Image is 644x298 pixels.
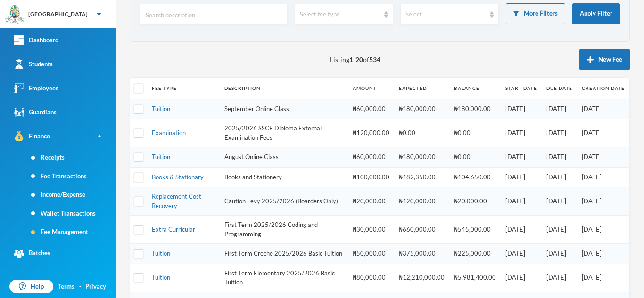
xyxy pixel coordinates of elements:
[394,78,449,99] th: Expected
[394,167,449,187] td: ₦182,350.00
[152,129,186,137] a: Examination
[348,244,394,264] td: ₦50,000.00
[449,264,501,292] td: ₦5,981,400.00
[220,244,348,264] td: First Term Creche 2025/2026 Basic Tuition
[542,78,577,99] th: Due Date
[348,167,394,187] td: ₦100,000.00
[220,78,348,99] th: Description
[14,249,50,258] div: Batches
[501,264,542,292] td: [DATE]
[85,282,106,291] a: Privacy
[394,119,449,147] td: ₦0.00
[577,99,629,119] td: [DATE]
[33,204,116,223] a: Wallet Transactions
[300,10,380,19] div: Select fee type
[147,78,220,99] th: Fee Type
[330,55,380,64] span: Listing - of
[152,226,195,233] a: Extra Curricular
[542,216,577,244] td: [DATE]
[220,216,348,244] td: First Term 2025/2026 Coding and Programming
[14,35,58,45] div: Dashboard
[449,167,501,187] td: ₦104,650.00
[579,49,630,70] button: New Fee
[220,167,348,187] td: Books and Stationery
[348,99,394,119] td: ₦60,000.00
[220,99,348,119] td: September Online Class
[501,99,542,119] td: [DATE]
[577,216,629,244] td: [DATE]
[394,99,449,119] td: ₦180,000.00
[152,173,204,181] a: Books & Stationary
[542,119,577,147] td: [DATE]
[577,78,629,99] th: Creation Date
[572,3,620,24] button: Apply Filter
[542,99,577,119] td: [DATE]
[542,244,577,264] td: [DATE]
[577,264,629,292] td: [DATE]
[348,187,394,216] td: ₦20,000.00
[577,244,629,264] td: [DATE]
[449,99,501,119] td: ₦180,000.00
[501,147,542,168] td: [DATE]
[501,216,542,244] td: [DATE]
[394,187,449,216] td: ₦120,000.00
[501,78,542,99] th: Start Date
[14,107,57,117] div: Guardians
[394,264,449,292] td: ₦12,210,000.00
[501,167,542,187] td: [DATE]
[152,153,170,161] a: Tuition
[349,56,353,64] b: 1
[220,264,348,292] td: First Term Elementary 2025/2026 Basic Tuition
[501,244,542,264] td: [DATE]
[348,216,394,244] td: ₦30,000.00
[33,167,116,186] a: Fee Transactions
[152,250,170,257] a: Tuition
[152,274,170,281] a: Tuition
[542,187,577,216] td: [DATE]
[501,119,542,147] td: [DATE]
[348,264,394,292] td: ₦80,000.00
[506,3,565,24] button: More Filters
[79,282,81,291] div: ·
[449,78,501,99] th: Balance
[33,148,116,167] a: Receipts
[220,187,348,216] td: Caution Levy 2025/2026 (Boarders Only)
[394,147,449,168] td: ₦180,000.00
[542,147,577,168] td: [DATE]
[220,147,348,168] td: August Online Class
[355,56,363,64] b: 20
[9,280,53,294] a: Help
[501,187,542,216] td: [DATE]
[14,59,53,69] div: Students
[14,131,50,141] div: Finance
[33,185,116,204] a: Income/Expense
[152,105,170,113] a: Tuition
[449,187,501,216] td: ₦20,000.00
[152,193,201,209] a: Replacement Cost Recovery
[449,244,501,264] td: ₦225,000.00
[28,10,88,18] div: [GEOGRAPHIC_DATA]
[394,244,449,264] td: ₦375,000.00
[542,264,577,292] td: [DATE]
[58,282,74,291] a: Terms
[449,216,501,244] td: ₦545,000.00
[220,119,348,147] td: 2025/2026 SSCE Diploma External Examination Fees
[577,119,629,147] td: [DATE]
[348,78,394,99] th: Amount
[449,147,501,168] td: ₦0.00
[405,10,485,19] div: Select
[577,187,629,216] td: [DATE]
[348,119,394,147] td: ₦120,000.00
[5,5,24,24] img: logo
[449,119,501,147] td: ₦0.00
[577,167,629,187] td: [DATE]
[348,147,394,168] td: ₦60,000.00
[369,56,380,64] b: 534
[394,216,449,244] td: ₦660,000.00
[542,167,577,187] td: [DATE]
[577,147,629,168] td: [DATE]
[33,223,116,242] a: Fee Management
[145,4,282,25] input: Search description
[14,83,58,93] div: Employees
